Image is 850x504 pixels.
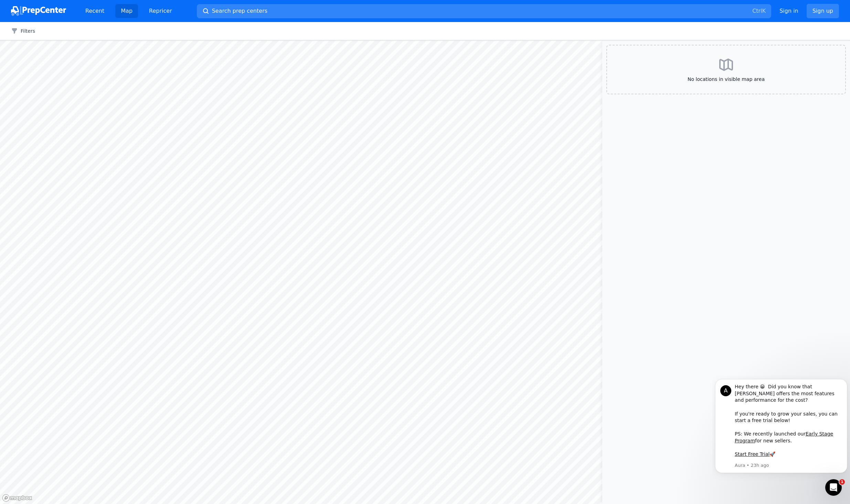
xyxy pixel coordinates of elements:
[197,4,771,18] button: Search prep centersCtrlK
[618,76,834,83] span: No locations in visible map area
[11,6,66,16] img: PrepCenter
[212,7,267,15] span: Search prep centers
[839,479,845,485] span: 1
[80,4,110,18] a: Recent
[11,28,35,34] button: Filters
[825,479,842,496] iframe: Intercom live chat
[2,494,32,502] a: Mapbox logo
[115,4,138,18] a: Map
[779,7,798,15] a: Sign in
[807,4,839,18] a: Sign up
[762,8,766,14] kbd: K
[712,376,850,485] iframe: Intercom notifications message
[752,8,762,14] kbd: Ctrl
[144,4,178,18] a: Repricer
